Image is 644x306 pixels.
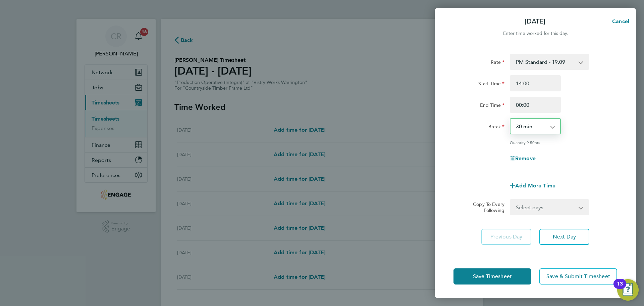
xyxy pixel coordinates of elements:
span: Add More Time [515,182,555,189]
span: Cancel [610,18,629,25]
button: Open Resource Center, 13 new notifications [617,279,639,301]
label: End Time [480,102,504,110]
button: Remove [510,156,536,161]
span: 9.50 [527,140,535,145]
div: Quantity: hrs [510,140,589,145]
label: Copy To Every Following [468,201,504,213]
button: Save & Submit Timesheet [539,268,617,285]
input: E.g. 18:00 [510,97,561,113]
input: E.g. 08:00 [510,75,561,91]
div: Enter time worked for this day. [435,30,636,38]
label: Break [488,124,504,132]
div: 13 [617,284,623,293]
label: Rate [491,59,504,67]
button: Cancel [601,15,636,28]
button: Next Day [539,229,589,245]
button: Save Timesheet [453,268,531,285]
span: Save & Submit Timesheet [546,273,610,280]
button: Add More Time [510,183,555,188]
p: [DATE] [525,17,545,26]
span: Save Timesheet [473,273,512,280]
label: Start Time [478,81,504,89]
span: Remove [515,155,536,162]
span: Next Day [553,233,576,240]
